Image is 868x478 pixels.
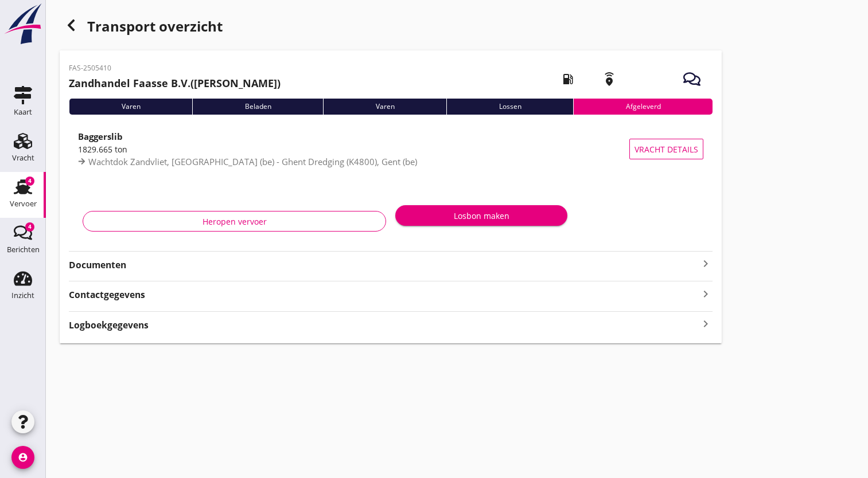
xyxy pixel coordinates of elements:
button: Heropen vervoer [83,211,386,232]
strong: Logboekgegevens [69,319,149,332]
div: Heropen vervoer [92,216,376,228]
div: Varen [69,99,192,115]
div: Kaart [14,108,32,116]
i: keyboard_arrow_right [699,316,713,332]
h2: ([PERSON_NAME]) [69,76,281,91]
button: Losbon maken [395,205,567,226]
div: Losbon maken [404,210,558,222]
font: Transport overzicht [87,17,223,36]
span: Wachtdok Zandvliet, [GEOGRAPHIC_DATA] (be) - Ghent Dredging (K4800), Gent (be) [88,156,417,167]
div: 4 [25,177,34,186]
i: kaart [635,63,667,95]
strong: Baggerslib [78,131,123,142]
div: Vracht [12,154,34,162]
strong: Zandhandel Faasse B.V. [69,76,190,90]
span: Vracht details [635,143,698,155]
p: FAS-2505410 [69,63,281,73]
strong: Contactgegevens [69,288,145,301]
div: Afgeleverd [573,99,713,115]
i: account_circle [11,446,34,469]
i: keyboard_arrow_right [699,286,713,301]
div: 1829.665 ton [78,143,629,155]
i: emergency_share [593,63,625,95]
div: Vervoer [10,200,37,207]
i: local_gas_station [552,63,584,95]
strong: Documenten [69,258,699,272]
div: 4 [25,222,34,232]
div: Varen [323,99,446,115]
img: logo-small.a267ee39.svg [2,3,44,45]
div: Lossen [446,99,573,115]
div: Beladen [192,99,323,115]
a: Baggerslib1829.665 tonWachtdok Zandvliet, [GEOGRAPHIC_DATA] (be) - Ghent Dredging (K4800), Gent (... [69,124,713,174]
div: Inzicht [11,292,34,299]
button: Vracht details [629,139,703,159]
div: Berichten [7,246,40,253]
i: keyboard_arrow_right [699,257,713,271]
